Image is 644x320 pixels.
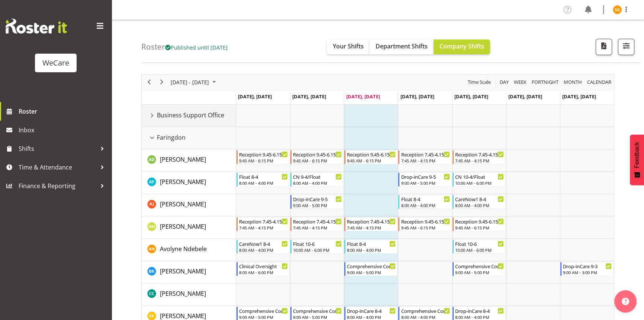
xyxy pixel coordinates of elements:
span: Faringdon [157,133,186,142]
a: [PERSON_NAME] [160,155,206,164]
div: Avolyne Ndebele"s event - Float 10-6 Begin From Tuesday, October 7, 2025 at 10:00:00 AM GMT+13:00... [290,240,344,254]
img: help-xxl-2.png [622,298,629,305]
div: 7:45 AM - 4:15 PM [239,225,288,231]
div: Float 8-4 [239,173,288,180]
div: 7:45 AM - 4:15 PM [455,158,504,164]
div: CN 9-4/Float [293,173,342,180]
div: Antonia Mao"s event - Reception 7.45-4.15 Begin From Monday, October 6, 2025 at 7:45:00 AM GMT+13... [236,217,290,231]
button: Feedback - Show survey [630,134,644,185]
div: Amy Johannsen"s event - CareNow1 8-4 Begin From Friday, October 10, 2025 at 8:00:00 AM GMT+13:00 ... [453,195,506,209]
td: Amy Johannsen resource [142,194,236,216]
div: 7:45 AM - 4:15 PM [293,225,342,231]
div: 9:00 AM - 5:00 PM [401,180,450,186]
div: Comprehensive Consult 9-5 [293,307,342,314]
div: 10:00 AM - 6:00 PM [293,247,342,253]
button: Download a PDF of the roster according to the set date range. [596,39,612,55]
div: Reception 7.45-4.15 [347,218,396,225]
span: [PERSON_NAME] [160,289,206,298]
div: 10:00 AM - 6:00 PM [455,180,504,186]
span: Month [563,77,583,87]
div: Avolyne Ndebele"s event - Float 10-6 Begin From Friday, October 10, 2025 at 10:00:00 AM GMT+13:00... [453,240,506,254]
div: 9:00 AM - 3:00 PM [563,269,612,275]
span: [DATE], [DATE] [454,93,488,100]
div: Reception 9.45-6.15 [347,151,396,158]
div: Reception 9.45-6.15 [293,151,342,158]
span: [PERSON_NAME] [160,178,206,186]
div: 9:45 AM - 6:15 PM [455,225,504,231]
div: WeCare [42,57,69,69]
span: [DATE], [DATE] [346,93,380,100]
div: 8:00 AM - 6:00 PM [239,269,288,275]
span: Time Scale [467,77,492,87]
span: Department Shifts [376,42,428,50]
div: 7:45 AM - 4:15 PM [347,225,396,231]
span: [DATE], [DATE] [238,93,272,100]
div: Brian Ko"s event - Comprehensive Consult 9-5 Begin From Wednesday, October 8, 2025 at 9:00:00 AM ... [344,262,397,276]
span: [PERSON_NAME] [160,267,206,275]
span: [DATE], [DATE] [508,93,542,100]
div: Alex Ferguson"s event - Float 8-4 Begin From Monday, October 6, 2025 at 8:00:00 AM GMT+13:00 Ends... [236,172,290,187]
div: Amy Johannsen"s event - Drop-inCare 9-5 Begin From Tuesday, October 7, 2025 at 9:00:00 AM GMT+13:... [290,195,344,209]
div: 9:45 AM - 6:15 PM [347,158,396,164]
button: Previous [144,77,154,87]
div: Reception 7.45-4.15 [455,151,504,158]
button: Timeline Day [499,77,510,87]
td: Aleea Devenport resource [142,149,236,172]
span: Business Support Office [157,111,224,120]
div: Aleea Devenport"s event - Reception 9.45-6.15 Begin From Wednesday, October 8, 2025 at 9:45:00 AM... [344,150,397,164]
div: 8:00 AM - 4:00 PM [455,314,504,320]
div: CareNow1 8-4 [455,195,504,203]
a: [PERSON_NAME] [160,267,206,276]
div: 9:00 AM - 5:00 PM [293,202,342,208]
div: 8:00 AM - 4:00 PM [347,314,396,320]
div: Aleea Devenport"s event - Reception 7.45-4.15 Begin From Friday, October 10, 2025 at 7:45:00 AM G... [453,150,506,164]
span: Day [499,77,509,87]
div: Antonia Mao"s event - Reception 7.45-4.15 Begin From Tuesday, October 7, 2025 at 7:45:00 AM GMT+1... [290,217,344,231]
span: Inbox [19,124,108,136]
div: Comprehensive Consult 9-5 [455,262,504,270]
div: Alex Ferguson"s event - CN 10-4/Float Begin From Friday, October 10, 2025 at 10:00:00 AM GMT+13:0... [453,172,506,187]
span: Finance & Reporting [19,180,97,191]
div: October 06 - 12, 2025 [168,75,220,90]
div: Comprehensive Consult 9-5 [239,307,288,314]
td: Faringdon resource [142,127,236,149]
span: Fortnight [531,77,559,87]
div: Antonia Mao"s event - Reception 7.45-4.15 Begin From Wednesday, October 8, 2025 at 7:45:00 AM GMT... [344,217,397,231]
span: calendar [586,77,612,87]
div: Reception 9.45-6.15 [455,218,504,225]
button: Department Shifts [370,39,434,54]
div: 8:00 AM - 4:00 PM [239,180,288,186]
img: Rosterit website logo [6,19,67,34]
button: Time Scale [467,77,492,87]
div: 9:45 AM - 6:15 PM [401,225,450,231]
div: 9:45 AM - 6:15 PM [239,158,288,164]
td: Avolyne Ndebele resource [142,239,236,261]
a: [PERSON_NAME] [160,289,206,298]
span: Your Shifts [333,42,364,50]
div: Float 8-4 [347,240,396,247]
div: Reception 7.45-4.15 [401,151,450,158]
button: Month [586,77,613,87]
div: 9:00 AM - 5:00 PM [293,314,342,320]
img: sanjita-gurung11279.jpg [613,5,622,14]
div: Clinical Oversight [239,262,288,270]
span: Feedback [634,142,640,168]
div: 9:00 AM - 5:00 PM [455,269,504,275]
td: Charlotte Courtney resource [142,283,236,306]
span: Avolyne Ndebele [160,245,207,253]
div: Antonia Mao"s event - Reception 9.45-6.15 Begin From Friday, October 10, 2025 at 9:45:00 AM GMT+1... [453,217,506,231]
div: 8:00 AM - 4:00 PM [293,180,342,186]
div: 10:00 AM - 6:00 PM [455,247,504,253]
button: Your Shifts [327,39,370,54]
div: Brian Ko"s event - Comprehensive Consult 9-5 Begin From Friday, October 10, 2025 at 9:00:00 AM GM... [453,262,506,276]
div: Brian Ko"s event - Clinical Oversight Begin From Monday, October 6, 2025 at 8:00:00 AM GMT+13:00 ... [236,262,290,276]
div: 8:00 AM - 4:00 PM [239,247,288,253]
div: 8:00 AM - 4:00 PM [455,202,504,208]
div: Comprehensive Consult 8-4 [401,307,450,314]
span: [PERSON_NAME] [160,312,206,320]
button: Next [157,77,167,87]
span: Week [513,77,527,87]
div: CareNow1 8-4 [239,240,288,247]
div: 8:00 AM - 4:00 PM [401,202,450,208]
button: Timeline Week [513,77,528,87]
